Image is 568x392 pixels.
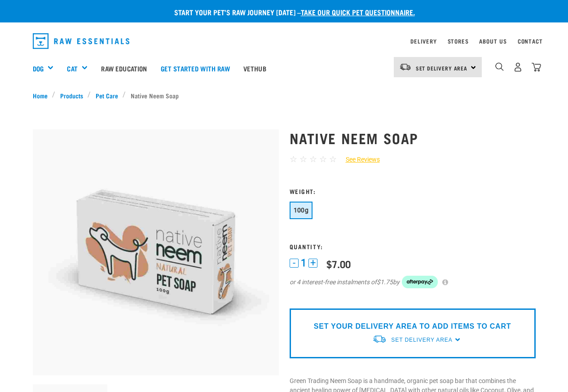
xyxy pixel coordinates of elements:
[391,337,452,343] span: Set Delivery Area
[377,277,393,287] span: $1.75
[301,10,415,14] a: take our quick pet questionnaire.
[326,258,351,269] div: $7.00
[294,207,309,214] span: 100g
[33,129,279,375] img: Organic neem pet soap bar 100g green trading
[33,91,53,100] a: Home
[416,66,468,70] span: Set Delivery Area
[26,30,543,53] nav: dropdown navigation
[91,91,123,100] a: Pet Care
[301,258,306,268] span: 1
[308,259,317,268] button: +
[33,33,130,49] img: Raw Essentials Logo
[237,50,273,86] a: Vethub
[329,154,337,164] span: ☆
[337,155,380,164] a: See Reviews
[518,40,543,43] a: Contact
[290,243,536,250] h3: Quantity:
[319,154,327,164] span: ☆
[532,62,541,72] img: home-icon@2x.png
[448,40,469,43] a: Stores
[513,62,523,72] img: user.png
[479,40,506,43] a: About Us
[55,91,88,100] a: Products
[495,62,504,71] img: home-icon-1@2x.png
[33,63,44,74] a: Dog
[154,50,237,86] a: Get started with Raw
[309,154,317,164] span: ☆
[402,276,438,288] img: Afterpay
[33,91,536,100] nav: breadcrumbs
[94,50,154,86] a: Raw Education
[290,276,536,288] div: or 4 interest-free instalments of by
[299,154,307,164] span: ☆
[290,154,297,164] span: ☆
[314,321,511,332] p: SET YOUR DELIVERY AREA TO ADD ITEMS TO CART
[372,335,387,344] img: van-moving.png
[290,259,299,268] button: -
[290,188,536,194] h3: Weight:
[290,202,313,219] button: 100g
[399,63,411,71] img: van-moving.png
[410,40,436,43] a: Delivery
[67,63,77,74] a: Cat
[290,130,536,146] h1: Native Neem Soap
